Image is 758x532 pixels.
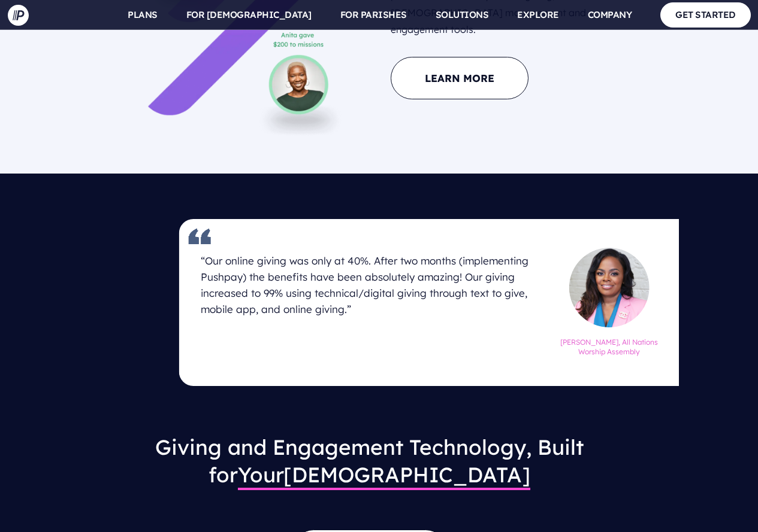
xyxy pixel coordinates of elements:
a: GET STARTED [660,2,751,27]
span: Your [238,461,283,490]
h3: Giving and Engagement Technology, Built for [37,424,703,498]
span: [DEMOGRAPHIC_DATA] [238,461,530,490]
h6: [PERSON_NAME], All Nations Worship Assembly [559,333,659,358]
h4: “Our online giving was only at 40%. After two months (implementing Pushpay) the benefits have bee... [201,248,545,323]
a: Learn More [391,57,529,99]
